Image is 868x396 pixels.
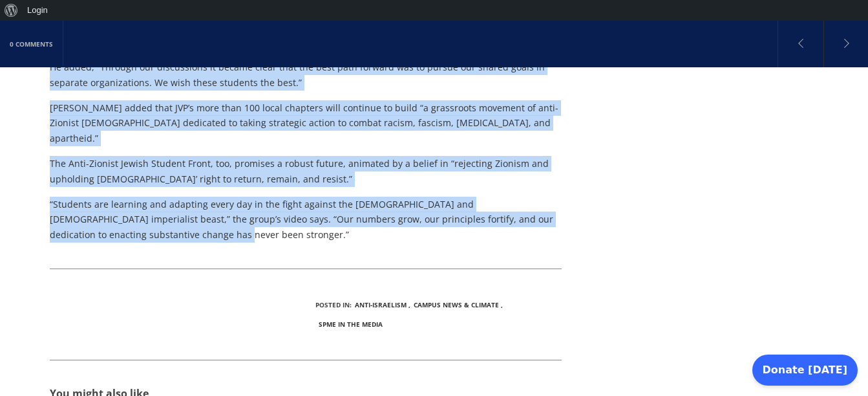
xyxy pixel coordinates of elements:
[315,295,352,314] li: Posted In:
[50,100,562,146] p: [PERSON_NAME] added that JVP’s more than 100 local chapters will continue to build “a grassroots ...
[50,156,562,187] p: The Anti-Zionist Jewish Student Front, too, promises a robust future, animated by a belief in “re...
[414,300,499,309] a: Campus News & Climate
[319,320,383,329] a: SPME in the Media
[50,60,562,91] p: He added, “Through our discussions it became clear that the best path forward was to pursue our s...
[50,197,562,243] p: “Students are learning and adapting every day in the fight against the [DEMOGRAPHIC_DATA] and [DE...
[355,300,407,309] a: Anti-Israelism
